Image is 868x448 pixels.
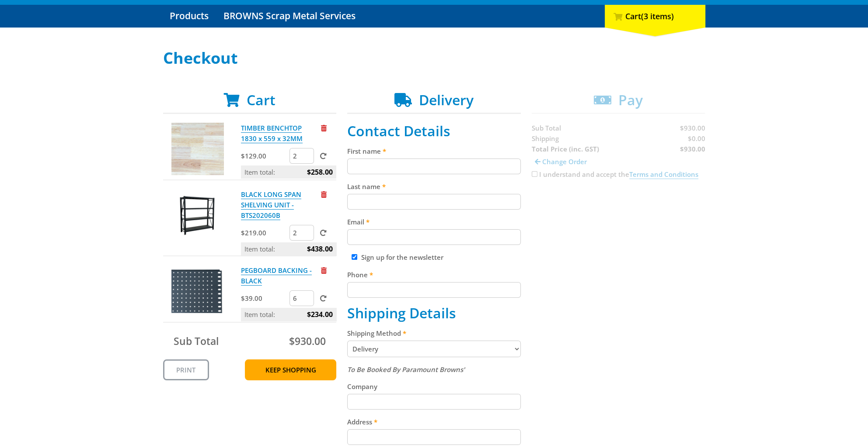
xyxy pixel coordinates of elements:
label: First name [347,146,521,156]
input: Please enter your first name. [347,159,521,174]
a: Go to the Products page [163,5,215,28]
a: PEGBOARD BACKING - BLACK [241,266,312,286]
span: Delivery [419,90,474,109]
a: Remove from cart [321,124,327,132]
p: Item total: [241,242,336,255]
label: Sign up for the newsletter [361,253,443,262]
p: $39.00 [241,293,288,303]
span: $258.00 [307,165,333,179]
a: Print [163,359,209,380]
img: PEGBOARD BACKING - BLACK [171,265,224,317]
span: Cart [247,90,275,109]
span: $438.00 [307,242,333,255]
img: BLACK LONG SPAN SHELVING UNIT - BTS202060B [171,189,224,241]
a: BLACK LONG SPAN SHELVING UNIT - BTS202060B [241,190,301,220]
a: Go to the BROWNS Scrap Metal Services page [217,5,362,28]
h2: Shipping Details [347,305,521,321]
img: TIMBER BENCHTOP 1830 x 559 x 32MM [171,123,224,175]
p: $219.00 [241,227,288,238]
label: Company [347,381,521,392]
label: Shipping Method [347,328,521,338]
label: Phone [347,269,521,280]
input: Please enter your email address. [347,229,521,245]
span: Sub Total [174,334,219,348]
select: Please select a shipping method. [347,341,521,357]
input: Please enter your address. [347,429,521,445]
p: $129.00 [241,151,288,161]
h1: Checkout [163,49,705,67]
label: Address [347,417,521,427]
h2: Contact Details [347,123,521,139]
span: $930.00 [289,334,326,348]
a: Keep Shopping [245,359,336,380]
a: TIMBER BENCHTOP 1830 x 559 x 32MM [241,124,303,143]
a: Remove from cart [321,266,327,275]
input: Please enter your last name. [347,194,521,210]
a: Remove from cart [321,190,327,199]
div: Cart [605,5,705,28]
span: $234.00 [307,308,333,321]
p: Item total: [241,308,336,321]
em: To Be Booked By Paramount Browns' [347,365,465,374]
p: Item total: [241,165,336,179]
label: Last name [347,181,521,192]
span: (3 items) [641,11,674,21]
input: Please enter your telephone number. [347,282,521,298]
label: Email [347,217,521,227]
